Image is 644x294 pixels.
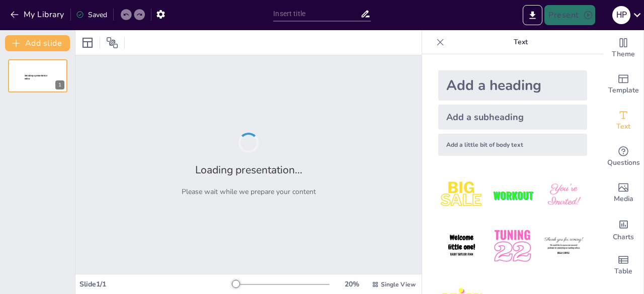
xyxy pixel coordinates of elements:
[544,5,595,25] button: Present
[79,35,96,51] div: Layout
[603,139,643,175] div: Get real-time input from your audience
[448,30,593,54] p: Text
[607,157,640,168] span: Questions
[614,266,632,277] span: Table
[603,30,643,66] div: Change the overall theme
[612,49,635,60] span: Theme
[76,10,107,20] div: Saved
[182,187,316,197] p: Please wait while we prepare your content
[523,5,542,25] button: Export to PowerPoint
[489,172,536,219] img: 2.jpeg
[79,279,233,289] div: Slide 1 / 1
[540,172,587,219] img: 3.jpeg
[603,103,643,139] div: Add text boxes
[613,232,634,243] span: Charts
[8,59,67,92] div: 1
[603,66,643,103] div: Add ready made slides
[603,211,643,247] div: Add charts and graphs
[5,35,70,51] button: Add slide
[381,280,416,288] span: Single View
[489,223,536,269] img: 5.jpeg
[340,279,364,289] div: 20 %
[438,172,485,219] img: 1.jpeg
[438,70,587,101] div: Add a heading
[438,223,485,269] img: 4.jpeg
[612,6,630,24] div: H P
[614,193,633,205] span: Media
[608,85,639,96] span: Template
[8,7,68,23] button: My Library
[273,7,360,21] input: Insert title
[106,37,118,49] span: Position
[438,134,587,156] div: Add a little bit of body text
[540,223,587,269] img: 6.jpeg
[616,121,630,132] span: Text
[25,74,47,80] span: Sendsteps presentation editor
[612,5,630,25] button: H P
[195,163,302,177] h2: Loading presentation...
[438,105,587,130] div: Add a subheading
[603,247,643,283] div: Add a table
[603,175,643,211] div: Add images, graphics, shapes or video
[55,80,64,89] div: 1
